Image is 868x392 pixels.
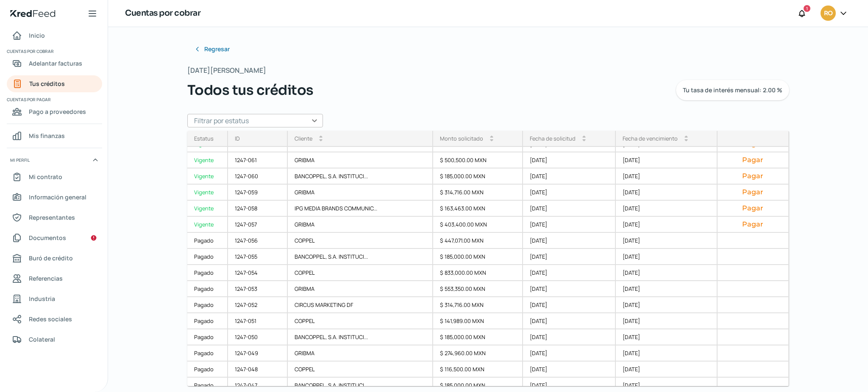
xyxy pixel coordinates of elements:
div: $ 553,350.00 MXN [433,281,523,297]
a: Vigente [187,201,228,217]
button: Pagar [724,204,781,213]
div: 1247-054 [228,265,288,281]
i: arrow_drop_down [684,138,688,142]
div: 1247-058 [228,201,288,217]
span: Mi contrato [29,171,62,182]
div: COPPEL [288,233,433,249]
span: Pago a proveedores [29,106,86,117]
div: $ 116,500.00 MXN [433,362,523,378]
a: Información general [7,189,102,206]
div: $ 185,000.00 MXN [433,168,523,185]
div: ID [235,135,240,142]
div: [DATE] [523,168,615,185]
div: GRIBMA [288,217,433,233]
a: Inicio [7,27,102,44]
div: BANCOPPEL, S.A. INSTITUCI... [288,249,433,265]
a: Buró de crédito [7,250,102,267]
span: Industria [29,293,55,304]
div: 1247-048 [228,362,288,378]
div: [DATE] [616,329,718,345]
a: Pagado [187,297,228,313]
div: Fecha de solicitud [530,135,576,142]
div: [DATE] [523,265,615,281]
span: 1 [806,5,808,12]
div: [DATE] [523,152,615,168]
div: [DATE] [616,265,718,281]
span: Representantes [29,212,75,223]
div: [DATE] [616,185,718,201]
div: Pagado [187,249,228,265]
a: Mi contrato [7,168,102,185]
a: Pagado [187,329,228,345]
a: Referencias [7,270,102,287]
div: [DATE] [616,297,718,313]
div: COPPEL [288,313,433,329]
div: [DATE] [616,281,718,297]
div: IPG MEDIA BRANDS COMMUNIC... [288,201,433,217]
a: Pagado [187,362,228,378]
div: $ 163,463.00 MXN [433,201,523,217]
div: $ 185,000.00 MXN [433,329,523,345]
div: Vigente [187,168,228,185]
span: Todos tus créditos [187,80,314,100]
span: Referencias [29,273,63,284]
span: Regresar [204,46,230,52]
span: Redes sociales [29,314,72,324]
span: Colateral [29,334,55,345]
div: [DATE] [523,345,615,362]
div: [DATE] [523,313,615,329]
a: Pago a proveedores [7,103,102,120]
div: 1247-056 [228,233,288,249]
span: Buró de crédito [29,253,73,263]
span: Tu tasa de interés mensual: 2.00 % [683,87,782,93]
button: Pagar [724,220,781,229]
div: 1247-049 [228,345,288,362]
div: Cliente [295,135,312,142]
span: [DATE][PERSON_NAME] [187,64,266,77]
div: COPPEL [288,265,433,281]
div: [DATE] [523,233,615,249]
div: BANCOPPEL, S.A. INSTITUCI... [288,168,433,185]
div: [DATE] [523,329,615,345]
div: 1247-059 [228,185,288,201]
i: arrow_drop_down [319,138,323,142]
div: [DATE] [523,201,615,217]
span: Tus créditos [29,78,65,89]
a: Adelantar facturas [7,55,102,72]
div: [DATE] [523,297,615,313]
div: CIRCUS MARKETING DF [288,297,433,313]
div: GRIBMA [288,281,433,297]
div: [DATE] [523,362,615,378]
a: Redes sociales [7,311,102,328]
a: Vigente [187,185,228,201]
i: arrow_drop_down [490,138,493,142]
div: $ 185,000.00 MXN [433,249,523,265]
a: Vigente [187,152,228,168]
span: Mis finanzas [29,130,65,141]
a: Pagado [187,281,228,297]
div: Pagado [187,265,228,281]
div: [DATE] [616,249,718,265]
span: Inicio [29,30,45,41]
div: 1247-057 [228,217,288,233]
div: $ 403,400.00 MXN [433,217,523,233]
a: Industria [7,290,102,307]
div: COPPEL [288,362,433,378]
div: Estatus [194,135,214,142]
a: Documentos [7,229,102,246]
button: Pagar [724,172,781,180]
a: Mis finanzas [7,127,102,144]
a: Pagado [187,345,228,362]
span: Mi perfil [10,156,30,164]
button: Pagar [724,188,781,196]
div: $ 833,000.00 MXN [433,265,523,281]
div: Monto solicitado [440,135,483,142]
div: Pagado [187,233,228,249]
div: GRIBMA [288,185,433,201]
div: $ 447,071.00 MXN [433,233,523,249]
